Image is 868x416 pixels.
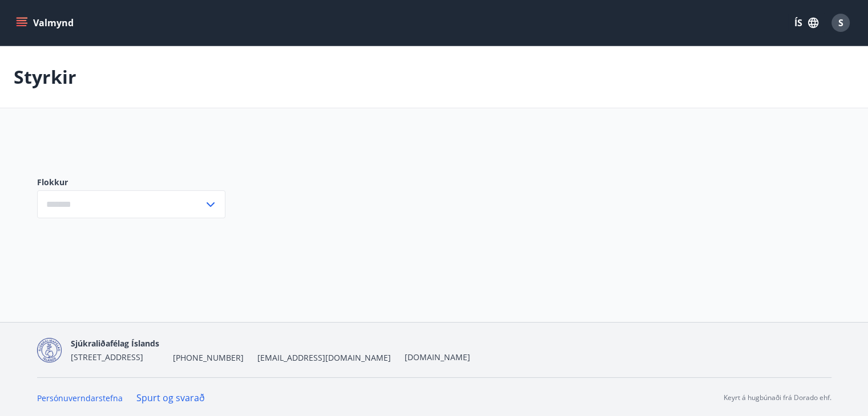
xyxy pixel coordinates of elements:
p: Styrkir [14,64,76,89]
a: Spurt og svarað [136,391,205,404]
button: menu [14,13,78,33]
span: S [838,17,843,29]
a: [DOMAIN_NAME] [405,352,470,362]
img: d7T4au2pYIU9thVz4WmmUT9xvMNnFvdnscGDOPEg.png [37,338,62,362]
span: [EMAIL_ADDRESS][DOMAIN_NAME] [257,352,391,364]
span: [PHONE_NUMBER] [173,352,244,364]
button: ÍS [788,13,825,33]
a: Persónuverndarstefna [37,393,123,403]
button: S [827,9,854,36]
label: Flokkur [37,177,225,188]
span: [STREET_ADDRESS] [71,352,143,362]
span: Sjúkraliðafélag Íslands [71,338,159,349]
p: Keyrt á hugbúnaði frá Dorado ehf. [724,393,831,403]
